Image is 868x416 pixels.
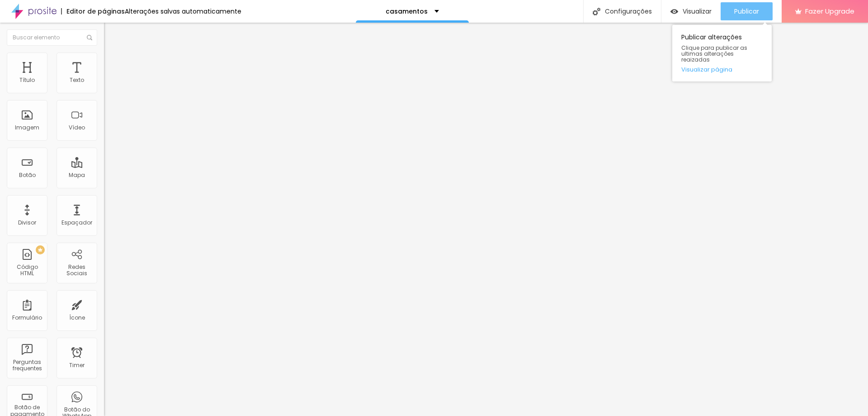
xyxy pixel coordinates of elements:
[9,359,45,372] div: Perguntas frequentes
[19,77,35,83] div: Título
[125,8,241,14] div: Alterações salvas automaticamente
[681,45,763,63] span: Clique para publicar as ultimas alterações reaizadas
[61,8,125,14] div: Editor de páginas
[19,172,36,178] div: Botão
[70,77,84,83] div: Texto
[61,220,92,226] div: Espaçador
[9,264,45,277] div: Código HTML
[721,2,773,20] button: Publicar
[386,8,428,14] p: casamentos
[670,8,678,15] img: view-1.svg
[734,8,759,15] span: Publicar
[18,220,36,226] div: Divisor
[15,124,39,131] div: Imagem
[59,264,94,277] div: Redes Sociais
[69,362,85,368] div: Timer
[805,7,854,15] span: Fazer Upgrade
[69,172,85,178] div: Mapa
[661,2,721,20] button: Visualizar
[683,8,712,15] span: Visualizar
[69,315,85,321] div: Ícone
[681,67,763,72] a: Visualizar página
[12,315,42,321] div: Formulário
[672,25,772,81] div: Publicar alterações
[593,8,600,15] img: Icone
[87,35,92,40] img: Icone
[7,29,97,46] input: Buscar elemento
[69,124,85,131] div: Vídeo
[104,23,868,416] iframe: Editor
